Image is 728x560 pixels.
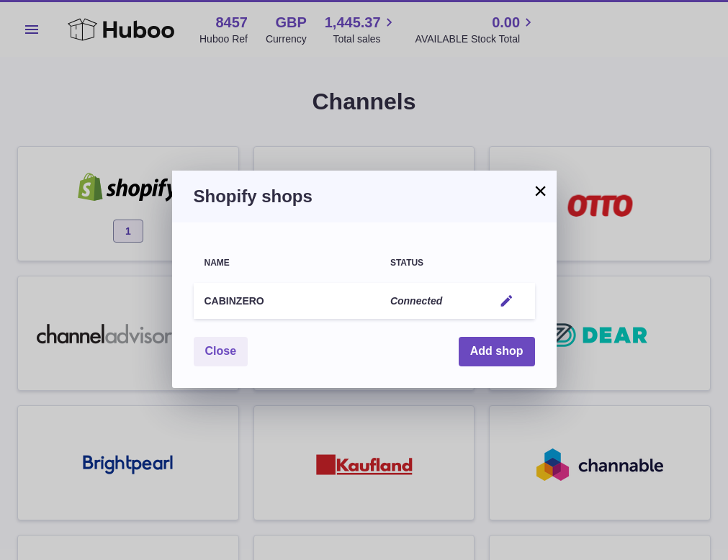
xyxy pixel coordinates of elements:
button: Close [194,337,248,366]
h3: Shopify shops [194,185,535,208]
td: CABINZERO [194,283,379,320]
td: Connected [379,283,483,320]
div: Status [390,258,472,268]
div: Name [205,258,369,268]
button: × [532,182,549,199]
button: Add shop [459,337,535,366]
